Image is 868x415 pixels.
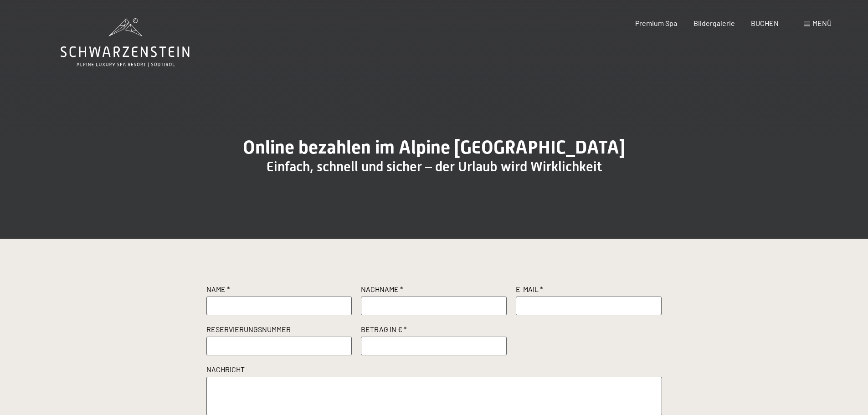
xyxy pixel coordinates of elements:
[361,284,507,297] label: Nachname *
[516,284,662,297] label: E-Mail *
[693,19,735,27] a: Bildergalerie
[361,324,507,337] label: Betrag in € *
[635,19,677,27] a: Premium Spa
[206,364,662,377] label: Nachricht
[243,137,625,158] span: Online bezahlen im Alpine [GEOGRAPHIC_DATA]
[206,324,352,337] label: Reservierungsnummer
[206,284,352,297] label: Name *
[751,19,779,27] a: BUCHEN
[812,19,832,27] span: Menü
[267,159,602,174] span: Einfach, schnell und sicher – der Urlaub wird Wirklichkeit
